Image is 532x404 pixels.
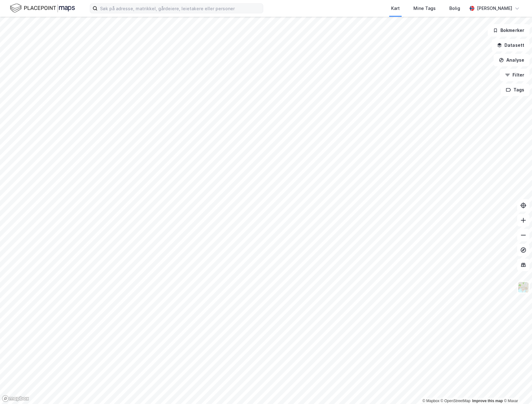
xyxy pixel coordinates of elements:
[472,399,503,403] a: Improve this map
[477,5,512,12] div: [PERSON_NAME]
[98,4,263,13] input: Søk på adresse, matrikkel, gårdeiere, leietakere eller personer
[2,395,29,402] a: Mapbox homepage
[494,54,530,66] button: Analyse
[501,84,530,96] button: Tags
[449,5,460,12] div: Bolig
[517,281,529,293] img: Z
[500,69,530,81] button: Filter
[441,399,471,403] a: OpenStreetMap
[422,399,439,403] a: Mapbox
[492,39,530,51] button: Datasett
[413,5,436,12] div: Mine Tags
[501,374,532,404] iframe: Chat Widget
[488,24,530,37] button: Bokmerker
[10,3,75,14] img: logo.f888ab2527a4732fd821a326f86c7f29.svg
[391,5,400,12] div: Kart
